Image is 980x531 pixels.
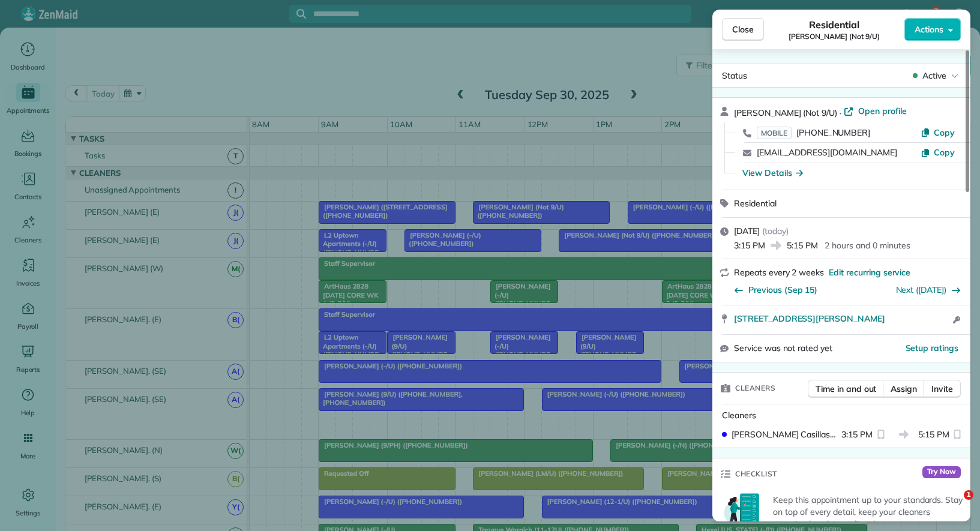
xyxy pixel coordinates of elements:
[722,70,747,81] span: Status
[825,239,910,251] p: 2 hours and 0 minutes
[787,239,818,251] span: 5:15 PM
[722,18,764,41] button: Close
[883,380,925,398] button: Assign
[734,239,765,251] span: 3:15 PM
[748,284,817,296] span: Previous (Sep 15)
[931,383,953,395] span: Invite
[906,342,959,354] button: Setup ratings
[734,284,817,296] button: Previous (Sep 15)
[734,226,760,236] span: [DATE]
[829,266,910,278] span: Edit recurring service
[922,466,961,478] span: Try Now
[762,226,789,236] span: ( today )
[734,342,832,355] span: Service was not rated yet
[924,380,961,398] button: Invite
[809,17,860,32] span: Residential
[964,490,973,500] span: 1
[918,428,949,440] span: 5:15 PM
[896,284,961,296] button: Next ([DATE])
[837,108,844,118] span: ·
[732,23,754,35] span: Close
[734,198,777,209] span: Residential
[757,147,897,158] a: [EMAIL_ADDRESS][DOMAIN_NAME]
[789,32,879,41] span: [PERSON_NAME] (Not 9/U)
[915,23,943,35] span: Actions
[816,383,876,395] span: Time in and out
[906,343,959,353] span: Setup ratings
[896,284,947,295] a: Next ([DATE])
[921,146,955,158] button: Copy
[757,127,792,139] span: MOBILE
[722,410,756,421] span: Cleaners
[841,428,873,440] span: 3:15 PM
[734,313,885,325] span: [STREET_ADDRESS][PERSON_NAME]
[922,70,946,82] span: Active
[891,383,917,395] span: Assign
[858,105,907,117] span: Open profile
[796,127,870,138] span: [PHONE_NUMBER]
[844,105,907,117] a: Open profile
[949,313,963,327] button: Open access information
[734,313,949,325] a: [STREET_ADDRESS][PERSON_NAME]
[921,127,955,139] button: Copy
[934,127,955,138] span: Copy
[735,468,777,480] span: Checklist
[934,147,955,158] span: Copy
[757,127,870,139] a: MOBILE[PHONE_NUMBER]
[742,167,803,179] button: View Details
[734,107,837,118] span: [PERSON_NAME] (Not 9/U)
[732,428,837,440] span: [PERSON_NAME] Casillas (E)
[939,490,968,519] iframe: Intercom live chat
[734,267,824,278] span: Repeats every 2 weeks
[773,494,963,530] p: Keep this appointment up to your standards. Stay on top of every detail, keep your cleaners organ...
[808,380,884,398] button: Time in and out
[735,382,775,394] span: Cleaners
